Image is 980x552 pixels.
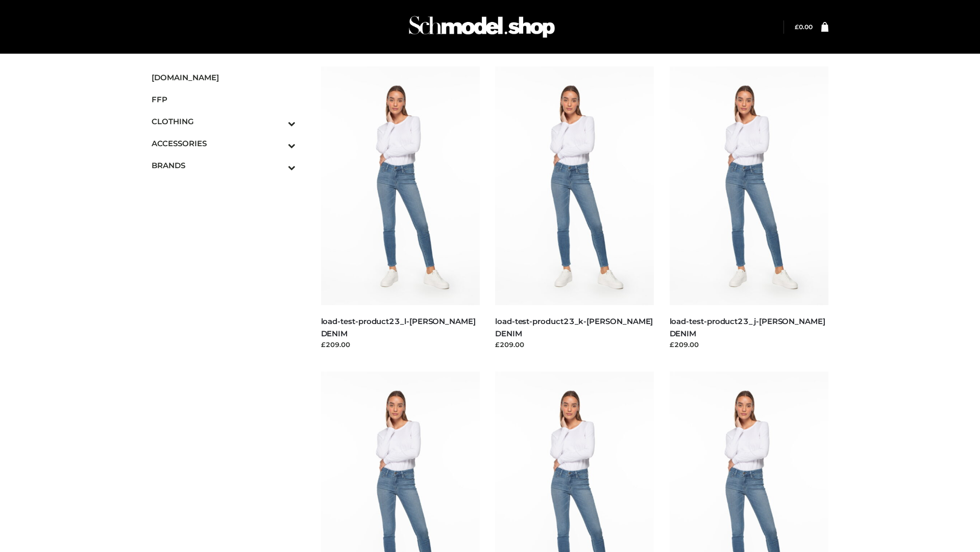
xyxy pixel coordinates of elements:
a: CLOTHINGToggle Submenu [152,110,296,132]
div: £209.00 [321,339,480,350]
a: [DOMAIN_NAME] [152,66,296,88]
a: load-test-product23_k-[PERSON_NAME] DENIM [495,316,653,338]
bdi: 0.00 [795,23,813,31]
button: Toggle Submenu [260,110,296,132]
button: Toggle Submenu [260,154,296,176]
span: £ [795,23,799,31]
a: load-test-product23_j-[PERSON_NAME] DENIM [670,316,825,338]
div: £209.00 [495,339,654,350]
span: BRANDS [152,159,296,171]
button: Toggle Submenu [260,132,296,154]
a: BRANDSToggle Submenu [152,154,296,176]
a: £0.00 [795,23,813,31]
div: £209.00 [670,339,829,350]
img: Schmodel Admin 964 [405,7,558,47]
span: ACCESSORIES [152,137,296,149]
a: FFP [152,88,296,110]
a: load-test-product23_l-[PERSON_NAME] DENIM [321,316,476,338]
a: ACCESSORIESToggle Submenu [152,132,296,154]
span: [DOMAIN_NAME] [152,72,296,83]
span: FFP [152,94,296,105]
span: CLOTHING [152,116,296,127]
